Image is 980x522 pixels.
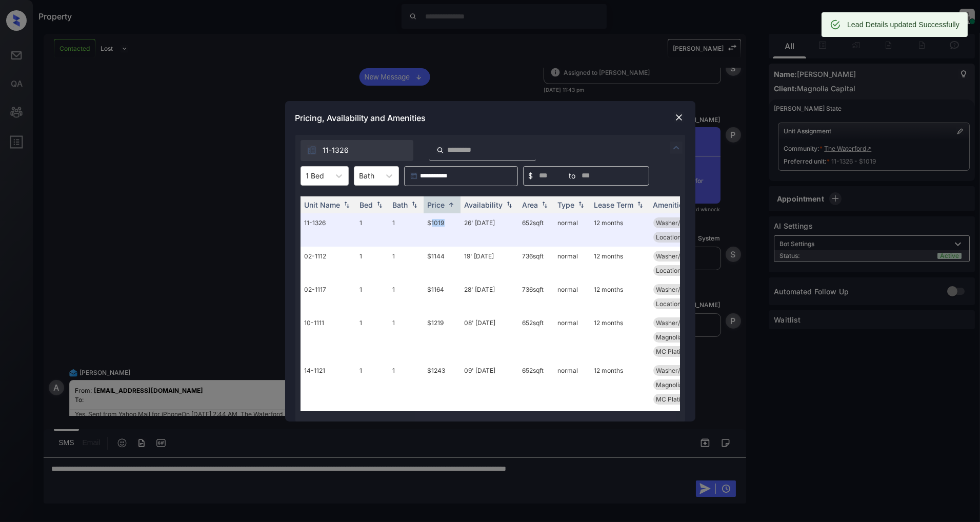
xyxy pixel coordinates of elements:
[424,361,461,409] td: $1243
[554,247,590,280] td: normal
[389,361,424,409] td: 1
[307,145,317,155] img: icon-zuma
[847,15,959,34] div: Lead Details updated Successfully
[656,252,712,260] span: Washer/Dryer Up...
[656,319,712,327] span: Washer/Dryer Up...
[590,313,649,361] td: 12 months
[356,247,389,280] td: 1
[554,313,590,361] td: normal
[461,313,518,361] td: 08' [DATE]
[670,142,683,154] img: icon-zuma
[529,170,533,182] span: $
[518,313,554,361] td: 652 sqft
[518,361,554,409] td: 652 sqft
[436,146,444,155] img: icon-zuma
[590,280,649,313] td: 12 months
[554,361,590,409] td: normal
[356,213,389,247] td: 1
[424,247,461,280] td: $1144
[305,200,341,209] div: Unit Name
[301,313,356,361] td: 10-1111
[428,200,445,209] div: Price
[301,280,356,313] td: 02-1117
[393,200,408,209] div: Bath
[590,409,649,456] td: 12 months
[356,313,389,361] td: 1
[356,361,389,409] td: 1
[301,409,356,456] td: 11-1323
[656,233,708,241] span: Location Prem 1...
[656,367,712,374] span: Washer/Dryer Up...
[504,201,514,208] img: sorting
[461,213,518,247] td: 26' [DATE]
[409,201,419,208] img: sorting
[389,409,424,456] td: 1
[523,200,538,209] div: Area
[389,280,424,313] td: 1
[518,409,554,456] td: 652 sqft
[558,200,575,209] div: Type
[301,247,356,280] td: 02-1112
[656,381,705,389] span: Magnolia - Plat...
[356,409,389,456] td: 1
[285,101,695,135] div: Pricing, Availability and Amenities
[446,201,456,209] img: sorting
[554,409,590,456] td: normal
[301,213,356,247] td: 11-1326
[461,247,518,280] td: 19' [DATE]
[590,361,649,409] td: 12 months
[539,201,550,208] img: sorting
[389,213,424,247] td: 1
[635,201,645,208] img: sorting
[518,213,554,247] td: 652 sqft
[518,247,554,280] td: 736 sqft
[323,145,349,156] span: 11-1326
[656,300,708,308] span: Location Prem 1...
[656,267,708,274] span: Location Prem 1...
[301,361,356,409] td: 14-1121
[656,286,712,293] span: Washer/Dryer Up...
[356,280,389,313] td: 1
[554,280,590,313] td: normal
[656,333,705,341] span: Magnolia - Plat...
[461,361,518,409] td: 09' [DATE]
[424,280,461,313] td: $1164
[461,280,518,313] td: 28' [DATE]
[424,313,461,361] td: $1219
[360,200,373,209] div: Bed
[590,247,649,280] td: 12 months
[594,200,634,209] div: Lease Term
[461,409,518,456] td: 13' [DATE]
[424,213,461,247] td: $1019
[656,348,709,355] span: MC Platinum Flo...
[656,219,712,227] span: Washer/Dryer Up...
[674,112,684,123] img: close
[424,409,461,456] td: $1248
[653,200,688,209] div: Amenities
[374,201,385,208] img: sorting
[342,201,352,208] img: sorting
[590,213,649,247] td: 12 months
[518,280,554,313] td: 736 sqft
[576,201,586,208] img: sorting
[389,247,424,280] td: 1
[656,395,709,403] span: MC Platinum Flo...
[554,213,590,247] td: normal
[465,200,503,209] div: Availability
[569,170,576,182] span: to
[389,313,424,361] td: 1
